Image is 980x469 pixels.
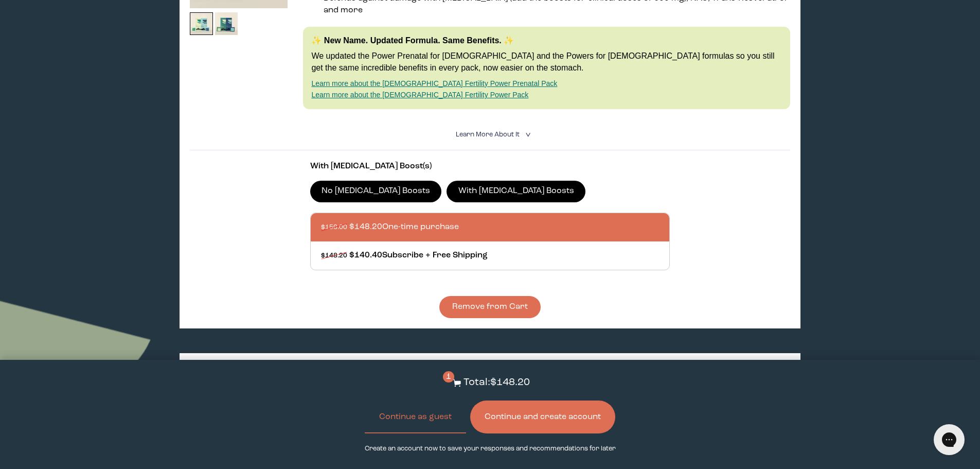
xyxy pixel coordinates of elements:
button: Remove from Cart [439,296,541,318]
p: Create an account now to save your responses and recommendations for later [365,444,616,454]
label: With [MEDICAL_DATA] Boosts [447,181,585,202]
strong: ✨ New Name. Updated Formula. Same Benefits. ✨ [311,36,514,45]
i: < [522,132,532,137]
img: thumbnail image [215,12,238,36]
img: thumbnail image [190,12,213,36]
p: Total: $148.20 [464,375,530,390]
span: Learn More About it [456,131,520,138]
button: Continue as guest [365,401,466,433]
span: 1 [443,371,454,383]
summary: Learn More About it < [456,130,525,140]
iframe: Gorgias live chat messenger [929,421,970,459]
label: No [MEDICAL_DATA] Boosts [310,181,442,202]
p: With [MEDICAL_DATA] Boost(s) [310,161,670,172]
button: Continue and create account [470,401,615,433]
p: We updated the Power Prenatal for [DEMOGRAPHIC_DATA] and the Powers for [DEMOGRAPHIC_DATA] formul... [311,50,781,74]
a: Learn more about the [DEMOGRAPHIC_DATA] Fertility Power Pack [311,91,528,99]
a: Learn more about the [DEMOGRAPHIC_DATA] Fertility Power Prenatal Pack [311,79,557,88]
